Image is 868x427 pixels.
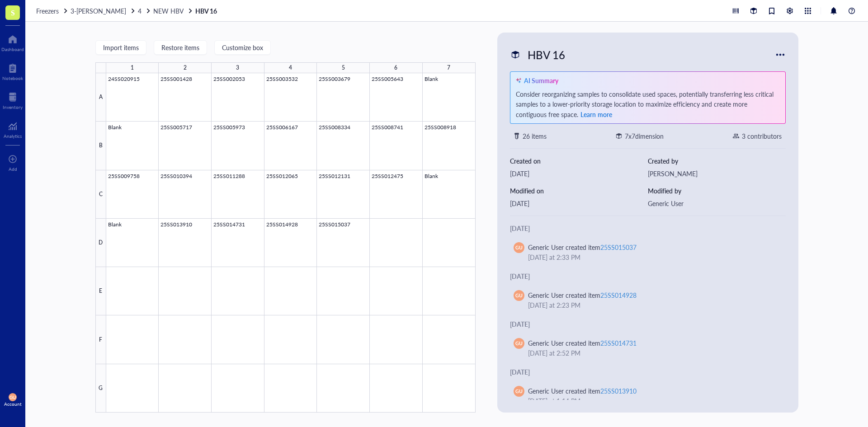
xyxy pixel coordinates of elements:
div: 6 [394,62,397,74]
div: Modified by [648,186,786,196]
div: [DATE] [510,198,648,208]
div: 4 [289,62,292,74]
div: 5 [342,62,345,74]
a: GUGeneric User created item25SS014731[DATE] at 2:52 PM [510,334,786,361]
div: 3 contributors [742,131,782,141]
div: Consider reorganizing samples to consolidate used spaces, potentially transferring less critical ... [516,89,780,120]
div: 25SS015037 [600,243,637,252]
div: [DATE] at 2:52 PM [528,348,775,358]
div: 7 x 7 dimension [625,131,664,141]
span: GU [515,292,523,299]
a: Notebook [2,61,23,81]
span: 4 [138,6,142,15]
div: F [95,315,106,364]
div: B [95,122,106,170]
div: Inventory [3,104,23,110]
span: S [11,7,15,18]
div: 1 [131,62,134,74]
div: Notebook [2,75,23,81]
div: Created on [510,156,648,166]
div: Dashboard [1,47,24,52]
span: GU [515,244,523,251]
div: G [95,364,106,413]
div: [DATE] at 2:33 PM [528,252,775,262]
div: Account [4,401,22,407]
span: NEW HBV [153,6,184,15]
a: 3-[PERSON_NAME] [71,7,136,15]
span: GU [9,394,16,400]
div: Generic User [648,198,786,208]
div: 7 [447,62,450,74]
div: [DATE] [510,367,786,377]
div: E [95,267,106,315]
button: Import items [95,40,146,55]
span: Import items [103,44,139,51]
div: Generic User created item [528,242,637,252]
div: 25SS013910 [600,386,637,395]
a: HBV 16 [195,7,219,15]
div: Modified on [510,186,648,196]
div: 3 [236,62,239,74]
div: Generic User created item [528,290,637,300]
div: Generic User created item [528,338,637,348]
a: Dashboard [1,32,24,52]
span: GU [515,388,523,395]
a: Inventory [3,90,23,110]
div: 25SS014731 [600,338,637,347]
div: Add [9,166,17,172]
span: 3-[PERSON_NAME] [71,6,126,15]
div: Created by [648,156,786,166]
a: GUGeneric User created item25SS015037[DATE] at 2:33 PM [510,239,786,266]
div: [PERSON_NAME] [648,169,786,178]
span: Freezers [36,6,59,15]
div: [DATE] [510,271,786,281]
a: GUGeneric User created item25SS013910[DATE] at 1:14 PM [510,382,786,409]
div: [DATE] [510,223,786,233]
a: GUGeneric User created item25SS014928[DATE] at 2:23 PM [510,286,786,314]
div: [DATE] [510,319,786,329]
div: HBV 16 [524,45,569,64]
div: AI Summary [524,75,558,85]
span: GU [515,340,523,347]
div: 26 items [523,131,547,141]
a: Analytics [4,119,22,139]
button: Learn more [580,109,613,120]
div: [DATE] at 1:14 PM [528,396,775,406]
div: C [95,170,106,219]
button: Restore items [154,40,207,55]
span: Learn more [580,110,612,119]
button: Customize box [214,40,271,55]
div: D [95,219,106,267]
span: Customize box [222,44,263,51]
div: [DATE] [510,169,648,178]
div: Analytics [4,133,22,139]
div: Generic User created item [528,386,637,396]
div: 2 [184,62,187,74]
a: Freezers [36,7,69,15]
span: Restore items [161,44,199,51]
a: 4NEW HBV [138,7,193,15]
div: 25SS014928 [600,291,637,300]
div: [DATE] at 2:23 PM [528,300,775,310]
div: A [95,73,106,122]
